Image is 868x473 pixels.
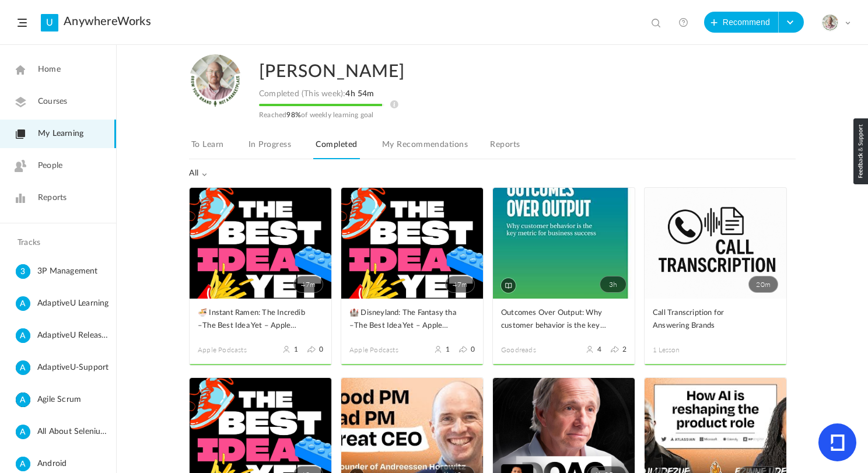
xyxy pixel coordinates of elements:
[286,111,301,118] span: 98%
[17,238,96,248] h4: Tracks
[345,90,374,98] span: 4h 54m
[38,128,83,140] span: My Learning
[653,307,761,332] span: Call Transcription for Answering Brands
[501,345,564,355] span: Goodreads
[294,345,298,353] span: 1
[37,264,111,279] span: 3P Management
[349,345,412,355] span: Apple Podcasts
[853,118,868,184] img: loop_feedback_btn.png
[349,307,475,333] a: 🏰 Disneyland: The Fantasy tha –The Best Idea Yet – Apple Podcasts
[493,188,635,299] a: 3h
[313,137,359,159] a: Completed
[198,307,323,333] a: 🍜 Instant Ramen: The Incredib –The Best Idea Yet – Apple Podcasts
[501,307,609,332] span: Outcomes Over Output: Why customer behavior is the key metric for business success by [PERSON_NAM...
[190,188,331,299] a: 47m
[622,345,626,353] span: 2
[446,345,450,353] span: 1
[259,54,744,89] h2: [PERSON_NAME]
[189,169,208,178] span: All
[38,160,62,172] span: People
[38,192,66,204] span: Reports
[37,425,111,439] span: All About Selenium Testing
[198,307,306,332] span: 🍜 Instant Ramen: The Incredib –The Best Idea Yet – Apple Podcasts
[41,14,58,31] a: U
[259,111,539,119] p: Reached of weekly learning goal
[16,296,30,312] cite: A
[198,345,261,355] span: Apple Podcasts
[38,96,67,108] span: Courses
[653,307,778,333] a: Call Transcription for Answering Brands
[471,345,475,353] span: 0
[37,393,111,407] span: Agile Scrum
[380,137,470,159] a: My Recommendations
[246,137,293,159] a: In Progress
[645,188,786,299] a: 20m
[341,188,483,299] a: 47m
[653,345,716,355] span: 1 Lesson
[293,276,323,293] span: 47m
[597,345,601,353] span: 4
[64,15,151,29] a: AnywhereWorks
[600,276,626,293] span: 3h
[704,12,779,33] button: Recommend
[259,89,539,99] div: Completed (This week):
[37,328,111,343] span: AdaptiveU Release Details
[16,360,30,376] cite: A
[16,393,30,408] cite: A
[16,264,30,280] cite: 3
[37,296,111,311] span: AdaptiveU Learning
[189,54,242,107] img: julia-s-version-gybnm-profile-picture-frame-2024-template-16.png
[319,345,323,353] span: 0
[445,276,475,293] span: 47m
[390,100,398,108] img: info icon
[37,360,111,375] span: AdaptiveU-Support
[16,457,30,472] cite: A
[38,64,61,76] span: Home
[349,307,457,332] span: 🏰 Disneyland: The Fantasy tha –The Best Idea Yet – Apple Podcasts
[16,328,30,344] cite: A
[37,457,111,471] span: Android
[488,137,522,159] a: Reports
[501,307,626,333] a: Outcomes Over Output: Why customer behavior is the key metric for business success by [PERSON_NAM...
[822,15,838,31] img: julia-s-version-gybnm-profile-picture-frame-2024-template-16.png
[189,137,226,159] a: To Learn
[748,276,778,293] span: 20m
[16,425,30,440] cite: A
